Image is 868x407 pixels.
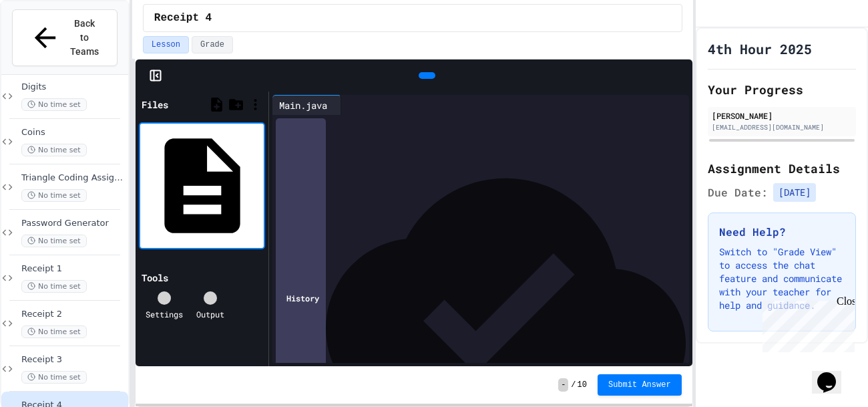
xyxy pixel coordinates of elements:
span: 10 [578,380,587,390]
div: Files [142,98,168,112]
div: Main.java [272,98,334,112]
span: Coins [21,127,126,138]
span: - [558,378,568,392]
button: Back to Teams [12,9,118,66]
span: No time set [21,371,87,384]
span: No time set [21,280,87,293]
div: Tools [142,271,168,285]
span: No time set [21,98,87,111]
span: Triangle Coding Assignment [21,172,126,184]
button: Submit Answer [598,374,682,396]
span: Submit Answer [608,380,671,390]
h2: Assignment Details [708,159,856,178]
span: Receipt 3 [21,354,126,366]
div: [EMAIL_ADDRESS][DOMAIN_NAME] [712,122,852,132]
span: Receipt 4 [154,10,212,26]
span: Receipt 2 [21,309,126,320]
p: Switch to "Grade View" to access the chat feature and communicate with your teacher for help and ... [719,245,845,312]
iframe: chat widget [812,354,855,394]
h1: 4th Hour 2025 [708,39,812,58]
div: Output [196,308,224,320]
iframe: chat widget [757,295,855,352]
div: Main.java [272,95,341,115]
button: Grade [192,36,233,53]
span: Password Generator [21,218,126,229]
span: Digits [21,82,126,93]
span: [DATE] [773,183,816,202]
div: Settings [146,308,183,320]
span: No time set [21,325,87,338]
h3: Need Help? [719,224,845,240]
span: Receipt 1 [21,263,126,275]
span: Due Date: [708,184,768,200]
button: Lesson [143,36,189,53]
div: [PERSON_NAME] [712,110,852,122]
span: / [571,380,576,390]
span: No time set [21,189,87,202]
span: No time set [21,144,87,156]
span: Back to Teams [69,17,100,59]
h2: Your Progress [708,80,856,99]
span: No time set [21,235,87,247]
div: Chat with us now!Close [5,5,92,85]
